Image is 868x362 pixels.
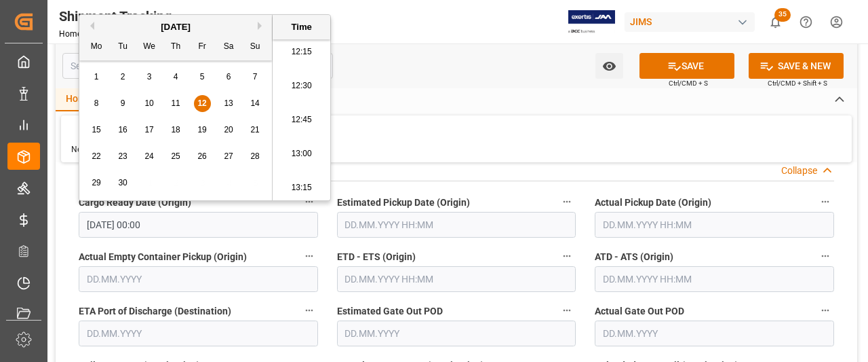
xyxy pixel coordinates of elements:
div: Choose Tuesday, September 9th, 2025 [115,95,132,112]
button: ETD - ETS (Origin) [558,247,576,265]
button: Next Month [258,22,266,30]
span: 1 [94,72,99,82]
div: month 2025-09 [83,64,269,196]
span: 10 [144,98,153,108]
span: 25 [171,151,180,161]
div: Th [167,39,184,56]
div: Choose Friday, September 5th, 2025 [194,69,211,86]
div: Choose Friday, September 12th, 2025 [194,95,211,112]
span: ETD - ETS (Origin) [337,250,416,264]
span: 29 [92,178,100,187]
span: 15 [92,125,100,134]
button: ETA Port of Discharge (Destination) [300,302,318,319]
button: Estimated Gate Out POD [558,302,576,319]
div: Choose Saturday, September 27th, 2025 [220,148,237,165]
div: Choose Wednesday, September 10th, 2025 [141,95,158,112]
div: Choose Tuesday, September 16th, 2025 [115,122,132,139]
span: 35 [774,8,791,22]
span: 21 [250,125,259,134]
div: Choose Wednesday, September 17th, 2025 [141,122,158,139]
span: Estimated Pickup Date (Origin) [337,196,470,210]
button: open menu [595,53,623,79]
span: 28 [250,151,259,161]
div: Sa [220,39,237,56]
span: 30 [118,178,127,187]
span: Actual Empty Container Pickup (Origin) [79,250,247,264]
div: New Form [71,143,109,156]
div: Choose Wednesday, September 3rd, 2025 [141,69,158,86]
span: 23 [118,151,127,161]
span: 3 [147,72,152,82]
div: Choose Thursday, September 4th, 2025 [167,69,184,86]
button: Actual Gate Out POD [816,302,834,319]
span: 26 [197,151,206,161]
div: [DATE] [79,20,272,34]
input: Search Fields [62,53,333,79]
span: 13 [224,98,233,108]
span: 4 [174,72,178,82]
input: DD.MM.YYYY HH:MM [595,212,834,238]
span: 20 [224,125,233,134]
li: 13:00 [273,137,330,171]
button: show 35 new notifications [760,7,791,37]
span: ATD - ATS (Origin) [595,250,673,264]
span: 18 [171,125,180,134]
button: JIMS [625,9,760,35]
div: Choose Monday, September 22nd, 2025 [88,148,105,165]
span: 19 [197,125,206,134]
input: DD.MM.YYYY [595,321,834,346]
span: 11 [171,98,180,108]
div: Choose Thursday, September 25th, 2025 [167,148,184,165]
span: Estimated Gate Out POD [337,304,443,319]
span: ETA Port of Discharge (Destination) [79,304,231,319]
div: Choose Saturday, September 13th, 2025 [220,95,237,112]
div: Choose Monday, September 29th, 2025 [88,175,105,192]
li: 13:15 [273,171,330,205]
div: Fr [194,39,211,56]
div: Shipment Tracking [59,6,231,26]
span: Actual Gate Out POD [595,304,684,319]
div: Choose Tuesday, September 23rd, 2025 [115,148,132,165]
span: 5 [200,72,205,82]
div: Choose Monday, September 8th, 2025 [88,95,105,112]
div: Choose Saturday, September 6th, 2025 [220,69,237,86]
div: Choose Saturday, September 20th, 2025 [220,122,237,139]
button: SAVE [639,53,734,79]
li: 12:15 [273,35,330,69]
span: 2 [121,72,125,82]
button: Actual Pickup Date (Origin) [816,193,834,211]
div: Home [56,88,102,111]
div: Collapse [781,164,817,178]
span: 16 [118,125,127,134]
span: 14 [250,98,259,108]
div: Choose Thursday, September 11th, 2025 [167,95,184,112]
input: DD.MM.YYYY HH:MM [595,266,834,292]
input: DD.MM.YYYY [79,321,318,346]
div: Choose Friday, September 26th, 2025 [194,148,211,165]
span: 24 [144,151,153,161]
button: Actual Empty Container Pickup (Origin) [300,247,318,265]
input: DD.MM.YYYY HH:MM [337,212,576,238]
div: Choose Wednesday, September 24th, 2025 [141,148,158,165]
li: 12:30 [273,69,330,103]
div: Choose Thursday, September 18th, 2025 [167,122,184,139]
a: Home [59,29,81,39]
div: Choose Sunday, September 21st, 2025 [247,122,264,139]
span: 6 [226,72,231,82]
div: Choose Monday, September 15th, 2025 [88,122,105,139]
span: Ctrl/CMD + S [669,78,708,88]
div: Time [276,20,327,34]
span: 7 [253,72,258,82]
span: 12 [197,98,206,108]
div: Choose Sunday, September 28th, 2025 [247,148,264,165]
div: Choose Tuesday, September 30th, 2025 [115,175,132,192]
button: Estimated Pickup Date (Origin) [558,193,576,211]
li: 12:45 [273,103,330,137]
span: 22 [92,151,100,161]
span: Actual Pickup Date (Origin) [595,196,711,210]
input: DD.MM.YYYY HH:MM [79,212,318,238]
div: Choose Friday, September 19th, 2025 [194,122,211,139]
div: Mo [88,39,105,56]
span: 9 [121,98,125,108]
div: Tu [115,39,132,56]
